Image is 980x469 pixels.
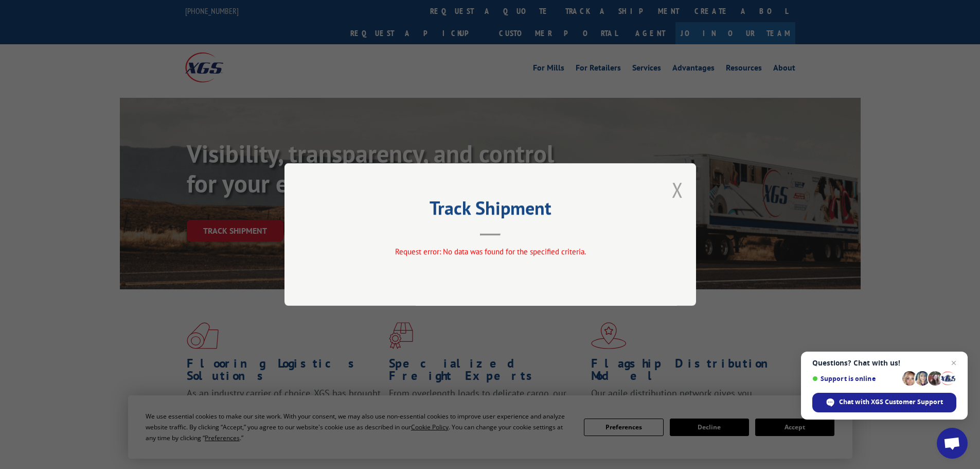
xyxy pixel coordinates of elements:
div: Chat with XGS Customer Support [812,393,956,412]
span: Chat with XGS Customer Support [839,397,943,407]
span: Close chat [948,357,960,369]
h2: Track Shipment [336,201,645,220]
button: Close modal [672,176,683,203]
span: Request error: No data was found for the specified criteria. [395,247,585,256]
div: Open chat [937,428,968,459]
span: Questions? Chat with us! [812,359,956,367]
span: Support is online [812,375,899,383]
